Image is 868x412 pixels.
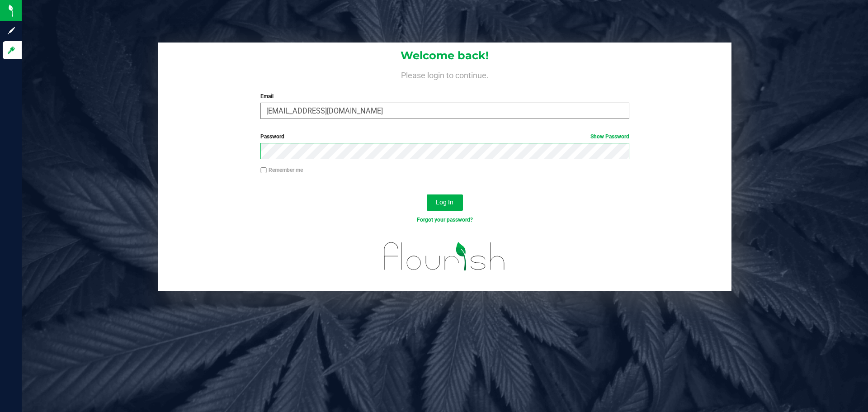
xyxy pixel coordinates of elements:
span: Log In [436,199,453,206]
a: Forgot your password? [417,217,473,223]
inline-svg: Log in [7,46,16,55]
h1: Welcome back! [158,50,731,62]
label: Remember me [260,166,303,174]
img: flourish_logo.svg [373,233,516,279]
span: Password [260,133,284,140]
button: Log In [427,194,463,211]
input: Remember me [260,167,267,174]
label: Email [260,92,629,100]
a: Show Password [590,133,629,140]
h4: Please login to continue. [158,69,731,80]
inline-svg: Sign up [7,26,16,35]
